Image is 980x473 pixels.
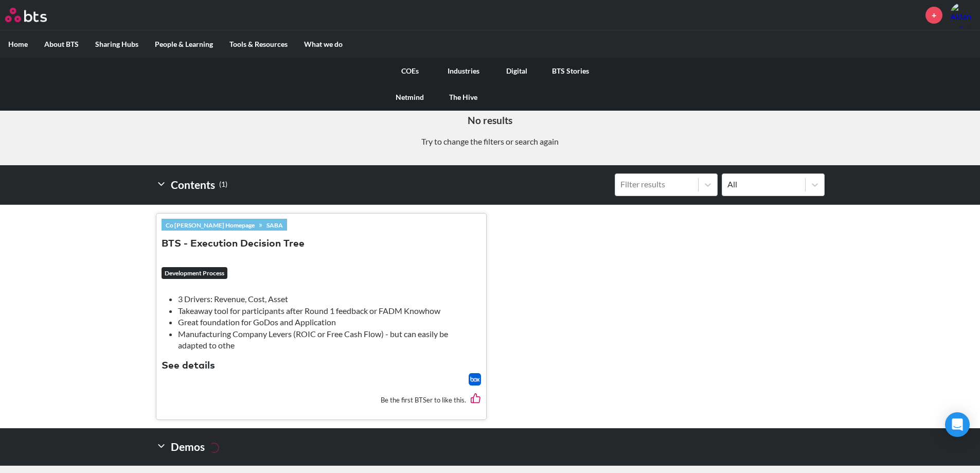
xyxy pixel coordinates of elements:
div: Be the first BTSer to like this. [162,386,481,414]
li: Manufacturing Company Levers (ROIC or Free Cash Flow) - but can easily be adapted to othe [178,328,473,352]
div: Open Intercom Messenger [945,412,970,437]
a: Profile [950,3,975,27]
li: 3 Drivers: Revenue, Cost, Asset [178,293,473,305]
div: All [727,179,800,190]
h5: No results [8,114,972,128]
div: Filter results [620,179,693,190]
a: + [925,7,942,24]
a: SABA [262,219,287,231]
img: Aidan Crockett [950,3,975,27]
label: Tools & Resources [221,31,296,58]
h2: Contents [156,173,227,196]
img: Box logo [469,373,481,386]
label: What we do [296,31,351,58]
em: Development Process [162,267,227,279]
a: Download file from Box [469,373,481,386]
label: People & Learning [147,31,221,58]
small: ( 1 ) [219,178,227,191]
div: » [162,219,287,230]
button: See details [162,359,215,373]
h2: Demos [156,436,219,457]
label: Sharing Hubs [87,31,147,58]
img: BTS Logo [5,8,47,22]
button: BTS - Execution Decision Tree [162,237,305,251]
p: Try to change the filters or search again [8,136,972,147]
li: Takeaway tool for participants after Round 1 feedback or FADM Knowhow [178,305,473,317]
li: Great foundation for GoDos and Application [178,317,473,328]
a: Go home [5,8,66,22]
label: About BTS [36,31,87,58]
a: Co [PERSON_NAME] Homepage [162,219,259,231]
